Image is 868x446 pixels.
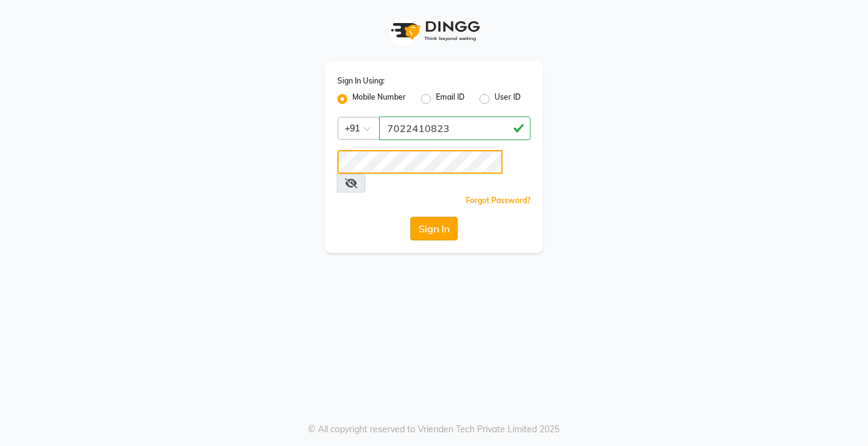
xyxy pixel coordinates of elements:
[352,92,406,107] label: Mobile Number
[436,92,465,107] label: Email ID
[410,217,458,240] button: Sign In
[494,92,521,107] label: User ID
[337,150,503,174] input: Username
[337,75,385,87] label: Sign In Using:
[384,12,484,49] img: logo1.svg
[466,196,531,205] a: Forgot Password?
[379,116,531,140] input: Username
